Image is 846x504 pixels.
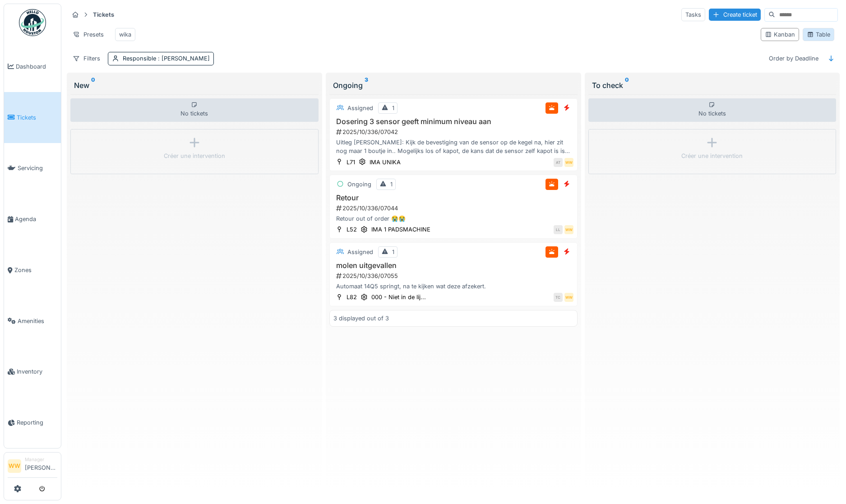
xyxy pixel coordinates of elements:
[333,314,389,323] div: 3 displayed out of 3
[347,180,371,189] div: Ongoing
[4,347,61,398] a: Inventory
[15,215,57,223] span: Agenda
[371,293,426,301] div: 000 - Niet in de lij...
[333,138,573,155] div: Uitleg [PERSON_NAME]: Kijk de bevestiging van de sensor op de kegel na, hier zit nog maar 1 boutj...
[4,397,61,448] a: Reporting
[564,225,573,234] div: WW
[164,152,225,160] div: Créer une intervention
[765,52,823,65] div: Order by Deadline
[18,164,57,172] span: Servicing
[335,204,573,213] div: 2025/10/336/07044
[4,296,61,347] a: Amenities
[333,194,573,202] h3: Retour
[554,225,563,234] div: LL
[564,158,573,167] div: WW
[123,54,210,63] div: Responsible
[592,80,833,91] div: To check
[4,245,61,296] a: Zones
[19,9,46,36] img: Badge_color-CXgf-gQk.svg
[371,225,430,234] div: IMA 1 PADSMACHINE
[333,261,573,270] h3: molen uitgevallen
[564,293,573,302] div: WW
[681,152,743,160] div: Créer une intervention
[390,180,393,189] div: 1
[335,272,573,280] div: 2025/10/336/07055
[681,8,705,21] div: Tasks
[807,30,830,39] div: Table
[347,158,355,166] div: L71
[8,456,57,478] a: WW Manager[PERSON_NAME]
[709,9,761,21] div: Create ticket
[335,128,573,136] div: 2025/10/336/07042
[392,248,394,256] div: 1
[4,143,61,194] a: Servicing
[17,113,57,122] span: Tickets
[347,225,357,234] div: L52
[16,62,57,71] span: Dashboard
[91,80,95,91] sup: 0
[18,317,57,325] span: Amenities
[347,248,373,256] div: Assigned
[365,80,368,91] sup: 3
[765,30,795,39] div: Kanban
[69,52,104,65] div: Filters
[70,98,319,122] div: No tickets
[4,92,61,143] a: Tickets
[392,104,394,112] div: 1
[25,456,57,476] li: [PERSON_NAME]
[17,367,57,376] span: Inventory
[14,266,57,274] span: Zones
[17,418,57,427] span: Reporting
[74,80,315,91] div: New
[119,30,131,39] div: wika
[625,80,629,91] sup: 0
[69,28,108,41] div: Presets
[347,293,357,301] div: L82
[347,104,373,112] div: Assigned
[25,456,57,463] div: Manager
[554,293,563,302] div: TC
[333,117,573,126] h3: Dosering 3 sensor geeft minimum niveau aan
[554,158,563,167] div: AT
[333,282,573,291] div: Automaat 14Q5 springt, na te kijken wat deze afzekert.
[89,10,118,19] strong: Tickets
[333,214,573,223] div: Retour out of order 😭😭
[8,459,21,473] li: WW
[333,80,574,91] div: Ongoing
[370,158,401,166] div: IMA UNIKA
[4,194,61,245] a: Agenda
[588,98,837,122] div: No tickets
[156,55,210,62] span: : [PERSON_NAME]
[4,41,61,92] a: Dashboard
